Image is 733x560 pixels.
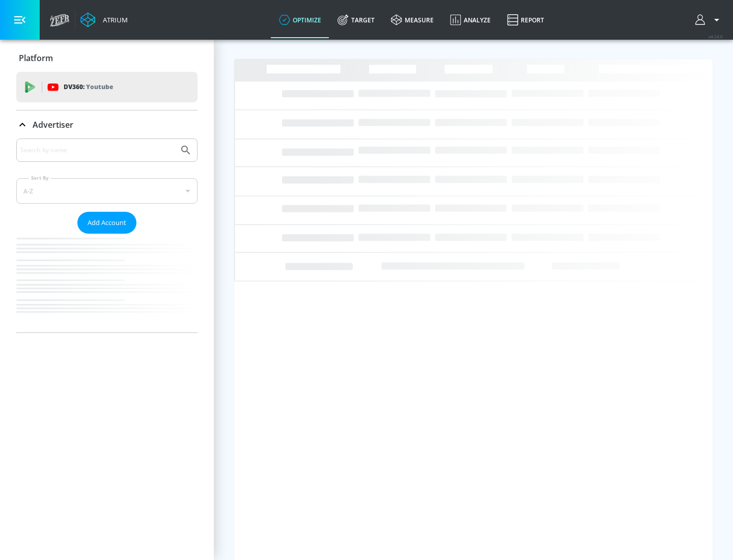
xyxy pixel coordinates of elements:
[88,217,126,229] span: Add Account
[86,81,113,92] p: Youtube
[99,15,128,24] div: Atrium
[80,12,128,27] a: Atrium
[16,234,198,332] nav: list of Advertiser
[329,2,383,38] a: Target
[709,34,723,39] span: v 4.24.0
[33,119,73,130] p: Advertiser
[499,2,552,38] a: Report
[16,138,198,332] div: Advertiser
[20,144,175,157] input: Search by name
[383,2,442,38] a: measure
[19,52,53,64] p: Platform
[64,81,113,93] p: DV360:
[16,72,198,102] div: DV360: Youtube
[77,212,136,234] button: Add Account
[442,2,499,38] a: Analyze
[271,2,329,38] a: optimize
[16,110,198,139] div: Advertiser
[29,175,51,181] label: Sort By
[16,44,198,72] div: Platform
[16,178,198,204] div: A-Z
